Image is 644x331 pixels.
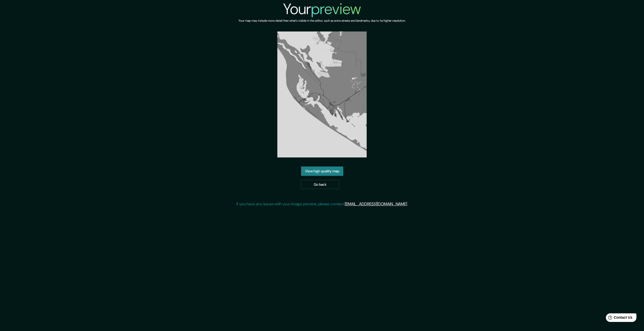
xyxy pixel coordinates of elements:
[238,18,406,23] h6: Your map may include more detail than what's visible in the editor, such as extra streets and lan...
[599,311,638,325] iframe: Help widget launcher
[345,201,407,207] a: [EMAIL_ADDRESS][DOMAIN_NAME]
[301,180,339,189] a: Go back
[277,31,367,157] img: created-map-preview
[301,167,343,176] a: View high quality map
[236,201,408,207] p: If you have any issues with your image preview, please contact .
